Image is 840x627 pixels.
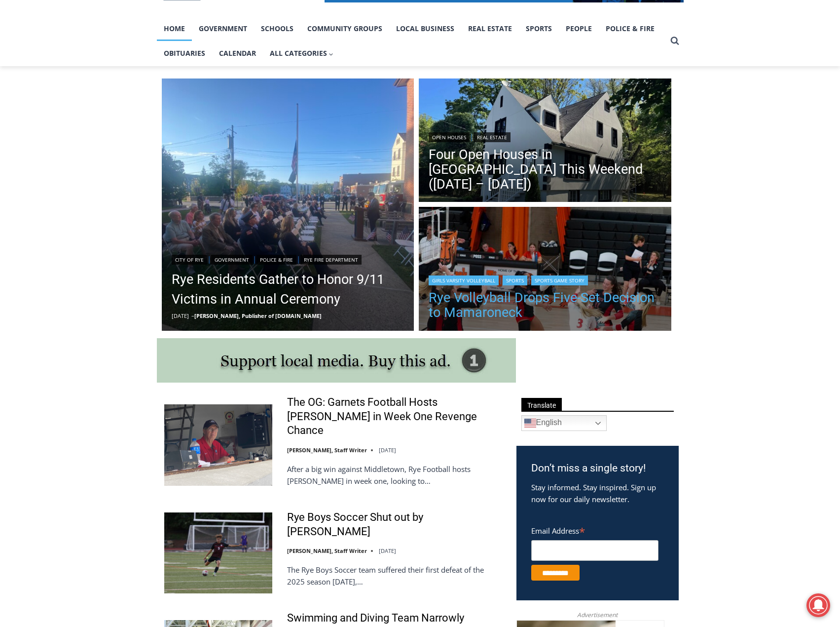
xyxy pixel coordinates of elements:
div: 3 [104,83,108,93]
a: Read More Rye Residents Gather to Honor 9/11 Victims in Annual Ceremony [162,78,414,331]
a: Rye Fire Department [300,255,362,265]
a: Real Estate [474,132,511,142]
div: | [429,130,661,142]
img: The OG: Garnets Football Hosts Somers in Week One Revenge Chance [164,404,272,485]
a: Open Tues. - Sun. [PHONE_NUMBER] [0,99,99,123]
a: Open Houses [429,132,470,142]
a: Rye Volleyball Drops Five-Set Decision to Mamaroneck [429,290,661,320]
nav: Primary Navigation [157,16,666,66]
a: [PERSON_NAME], Staff Writer [287,547,367,554]
div: Face Painting [104,29,141,81]
a: Calendar [212,41,263,66]
a: Read More Rye Volleyball Drops Five-Set Decision to Mamaroneck [419,207,671,333]
p: Stay informed. Stay inspired. Sign up now for our daily newsletter. [531,481,664,505]
img: (PHOTO: The Rye Volleyball team celebrates a point against the Mamaroneck Tigers on September 11,... [419,207,671,333]
button: View Search Form [666,32,684,50]
button: Child menu of All Categories [263,41,341,66]
span: Open Tues. - Sun. [PHONE_NUMBER] [3,102,97,139]
time: [DATE] [379,446,396,454]
div: "clearly one of the favorites in the [GEOGRAPHIC_DATA] neighborhood" [102,62,145,118]
a: Local Business [389,16,461,41]
time: [DATE] [379,547,396,554]
a: The OG: Garnets Football Hosts [PERSON_NAME] in Week One Revenge Chance [287,395,504,438]
div: | | | [172,253,404,265]
a: Read More Four Open Houses in Rye This Weekend (September 13 – 14) [419,78,671,205]
a: People [559,16,599,41]
div: | | [429,274,661,285]
a: [PERSON_NAME], Publisher of [DOMAIN_NAME] [194,312,322,319]
a: Girls Varsity Volleyball [429,275,499,285]
div: / [110,83,113,93]
a: Police & Fire [256,255,296,265]
span: Intern @ [DOMAIN_NAME] [258,98,457,120]
a: [PERSON_NAME], Staff Writer [287,446,367,454]
a: Four Open Houses in [GEOGRAPHIC_DATA] This Weekend ([DATE] – [DATE]) [429,147,661,192]
img: support local media, buy this ad [157,338,516,383]
h4: [PERSON_NAME] Read Sanctuary Fall Fest: [DATE] [8,99,131,122]
img: en [524,417,536,429]
h3: Don’t miss a single story! [531,461,664,476]
a: Community Groups [300,16,389,41]
a: City of Rye [172,255,207,265]
span: Translate [521,398,562,411]
a: Sports Game Story [531,275,588,285]
img: (PHOTO: The City of Rye's annual September 11th Commemoration Ceremony on Thursday, September 11,... [162,78,414,331]
img: 506 Midland Avenue, Rye [419,78,671,205]
a: Sports [503,275,527,285]
a: Rye Residents Gather to Honor 9/11 Victims in Annual Ceremony [172,270,404,309]
span: Advertisement [567,610,627,620]
a: Real Estate [461,16,519,41]
a: Government [192,16,254,41]
a: Police & Fire [599,16,661,41]
div: "The first chef I interviewed talked about coming to [GEOGRAPHIC_DATA] from [GEOGRAPHIC_DATA] in ... [249,0,466,96]
div: 6 [115,83,120,93]
a: Government [211,255,253,265]
a: Sports [519,16,559,41]
label: Email Address [531,521,658,539]
a: Rye Boys Soccer Shut out by [PERSON_NAME] [287,510,504,539]
a: [PERSON_NAME] Read Sanctuary Fall Fest: [DATE] [0,98,147,123]
a: Intern @ [DOMAIN_NAME] [237,96,478,123]
time: [DATE] [172,312,189,319]
img: Rye Boys Soccer Shut out by Byram Hills [164,512,272,593]
a: Schools [254,16,300,41]
p: The Rye Boys Soccer team suffered their first defeat of the 2025 season [DATE],… [287,564,504,588]
p: After a big win against Middletown, Rye Football hosts [PERSON_NAME] in week one, looking to… [287,463,504,487]
a: Obituaries [157,41,212,66]
a: English [521,415,607,431]
span: – [191,312,194,319]
a: Home [157,16,192,41]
